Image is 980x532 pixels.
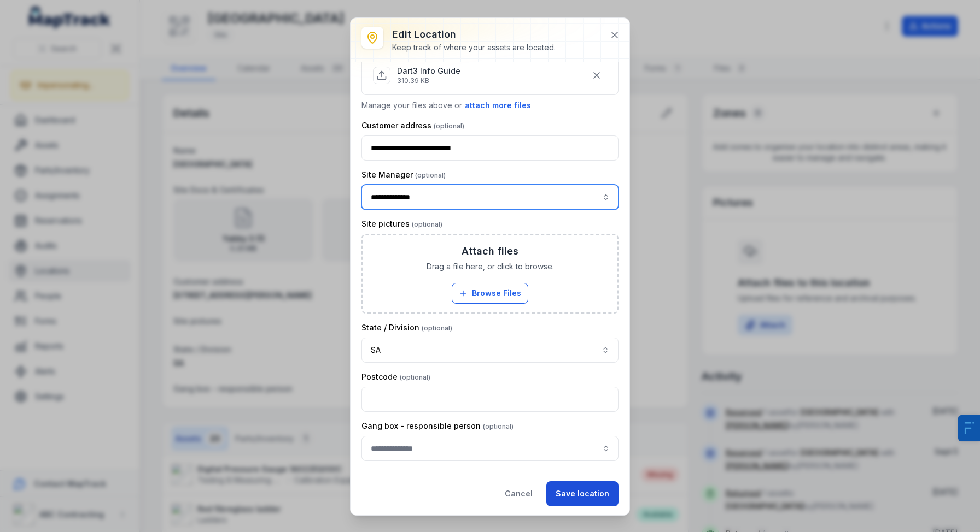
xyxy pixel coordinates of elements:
p: 310.39 KB [397,76,460,85]
input: location-edit:cf[8fadefe3-82c2-4190-a515-8f7dbc1699e7]-label [361,436,619,461]
h3: Edit location [392,27,556,42]
button: attach more files [464,99,532,111]
input: location-edit:cf[5e46382d-f712-41fb-848f-a7473c324c31]-label [361,185,619,210]
label: Gang box - responsible person [361,421,514,431]
div: Keep track of where your assets are located. [392,42,556,53]
h3: Attach files [462,244,518,259]
label: Postcode [361,371,430,382]
p: Manage your files above or [361,99,619,111]
label: State / Division [361,322,452,333]
p: Dart3 Info Guide [397,66,460,76]
span: Drag a file here, or click to browse. [427,261,554,272]
button: Save location [546,481,619,506]
button: SA [361,338,619,363]
label: Site pictures [361,218,442,229]
label: Site Manager [361,169,446,180]
button: Browse Files [452,283,528,304]
button: Cancel [495,481,542,506]
label: Customer address [361,120,464,131]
